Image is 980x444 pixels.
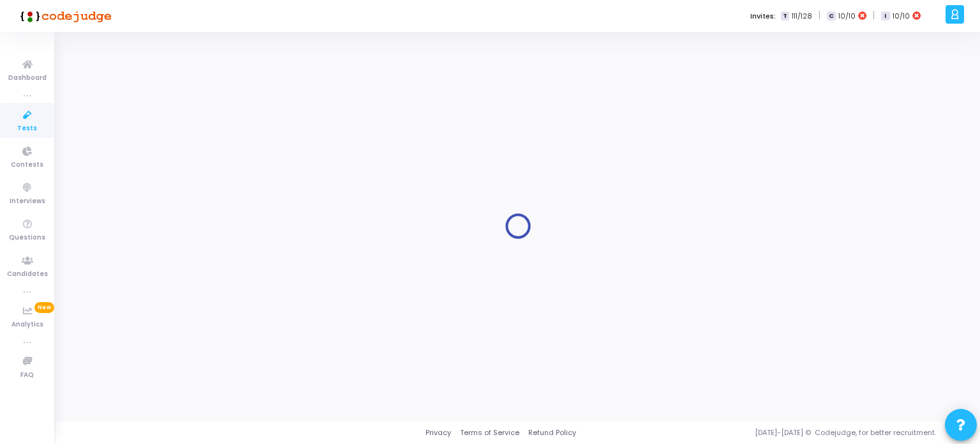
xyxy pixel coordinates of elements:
span: I [881,11,889,21]
span: | [873,9,875,22]
span: Dashboard [8,73,47,84]
span: 10/10 [838,11,856,22]
span: Analytics [11,319,43,330]
img: logo [16,3,112,29]
span: 111/128 [792,11,812,22]
span: Interviews [10,196,45,207]
span: | [819,9,820,22]
span: Questions [9,233,45,243]
a: Refund Policy [528,427,576,438]
a: Terms of Service [460,427,519,438]
span: Contests [11,160,43,171]
label: Invites: [750,11,776,22]
div: [DATE]-[DATE] © Codejudge, for better recruitment. [576,427,964,438]
span: T [781,11,789,21]
span: 10/10 [893,11,910,22]
span: C [827,11,835,21]
span: New [34,302,54,313]
span: Tests [17,123,37,134]
span: Candidates [7,269,48,280]
a: Privacy [426,427,451,438]
span: FAQ [20,370,34,381]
